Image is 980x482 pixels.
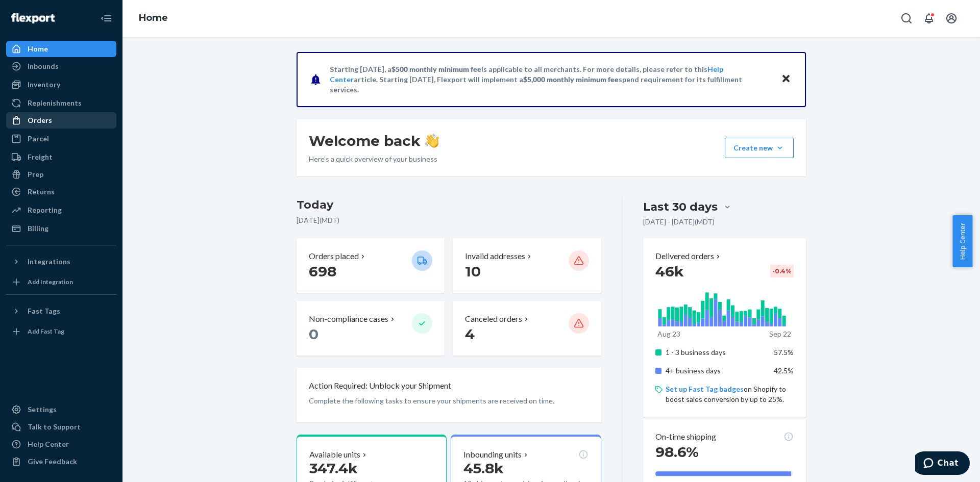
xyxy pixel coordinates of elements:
a: Prep [6,166,116,183]
button: Non-compliance cases 0 [297,301,445,356]
span: 4 [465,325,475,343]
span: 0 [309,325,318,343]
div: Give Feedback [28,456,77,467]
span: 10 [465,263,481,280]
button: Talk to Support [6,419,116,435]
p: Starting [DATE], a is applicable to all merchants. For more details, please refer to this article... [330,64,771,95]
div: Parcel [28,134,49,144]
button: Orders placed 698 [297,238,445,293]
div: -0.4 % [770,265,794,277]
div: Last 30 days [643,199,718,215]
button: Open Search Box [896,8,917,29]
div: Inventory [28,80,60,90]
button: Integrations [6,253,116,270]
h1: Welcome back [309,132,439,150]
a: Returns [6,184,116,200]
a: Help Center [6,436,116,452]
span: 46k [655,263,684,280]
span: $500 monthly minimum fee [391,65,481,73]
button: Help Center [952,215,972,267]
a: Billing [6,220,116,237]
div: Billing [28,223,48,234]
div: Replenishments [28,98,82,108]
div: Talk to Support [28,422,81,432]
div: Add Integration [28,277,73,286]
p: Here’s a quick overview of your business [309,154,439,164]
span: 42.5% [774,366,794,375]
div: Inbounds [28,61,59,71]
a: Add Integration [6,274,116,290]
button: Give Feedback [6,453,116,470]
img: Flexport logo [11,13,55,23]
p: 1 - 3 business days [666,347,766,358]
div: Settings [28,404,57,415]
p: [DATE] - [DATE] ( MDT ) [643,217,715,227]
p: 4+ business days [666,366,766,376]
button: Close [779,72,793,87]
p: Orders placed [309,250,359,262]
ol: breadcrumbs [131,4,176,33]
p: [DATE] ( MDT ) [297,215,601,225]
span: 698 [309,263,336,280]
a: Reporting [6,202,116,218]
a: Freight [6,149,116,165]
img: hand-wave emoji [425,134,439,148]
iframe: Opens a widget where you can chat to one of our agents [915,451,970,477]
div: Home [28,44,48,54]
a: Set up Fast Tag badges [666,385,744,393]
p: Available units [309,449,360,461]
span: $5,000 monthly minimum fee [523,75,619,84]
div: Returns [28,187,55,197]
h3: Today [297,197,601,213]
a: Replenishments [6,95,116,111]
button: Invalid addresses 10 [453,238,601,293]
p: Complete the following tasks to ensure your shipments are received on time. [309,396,589,406]
div: Add Fast Tag [28,327,64,336]
p: Inbounding units [463,449,522,461]
div: Help Center [28,439,69,449]
a: Orders [6,112,116,129]
button: Open account menu [941,8,962,29]
span: 45.8k [463,460,504,477]
a: Home [139,12,168,23]
p: Aug 23 [657,329,680,339]
a: Inbounds [6,58,116,74]
button: Canceled orders 4 [453,301,601,356]
p: on Shopify to boost sales conversion by up to 25%. [666,384,794,404]
p: Invalid addresses [465,250,525,262]
div: Reporting [28,205,62,215]
a: Home [6,41,116,57]
div: Fast Tags [28,306,60,316]
a: Inventory [6,77,116,93]
button: Delivered orders [655,250,722,262]
span: 347.4k [309,460,358,477]
div: Freight [28,152,53,162]
p: Non-compliance cases [309,313,388,325]
button: Open notifications [919,8,939,29]
div: Prep [28,169,43,180]
p: Action Required: Unblock your Shipment [309,380,451,392]
a: Add Fast Tag [6,323,116,340]
span: 98.6% [655,443,699,461]
div: Orders [28,115,52,125]
a: Parcel [6,131,116,147]
button: Fast Tags [6,303,116,319]
p: On-time shipping [655,431,716,443]
button: Close Navigation [96,8,116,29]
p: Sep 22 [769,329,791,339]
a: Settings [6,401,116,418]
span: 57.5% [774,348,794,357]
div: Integrations [28,257,70,267]
button: Create new [725,138,794,158]
p: Canceled orders [465,313,522,325]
